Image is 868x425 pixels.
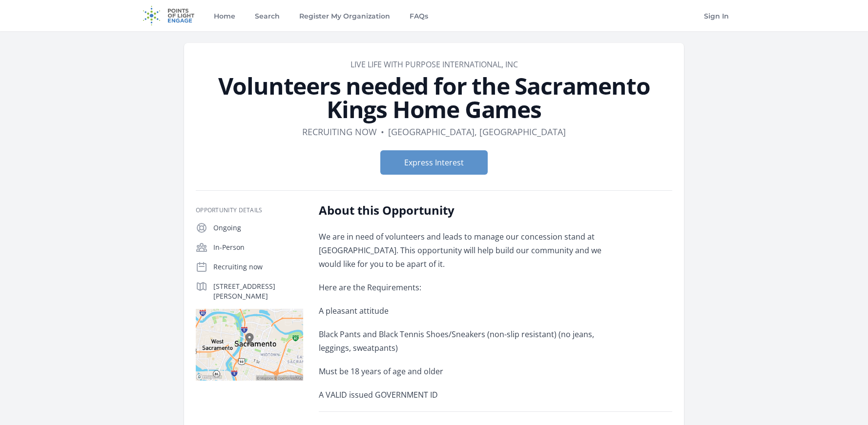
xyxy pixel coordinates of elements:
p: [STREET_ADDRESS][PERSON_NAME] [213,282,303,301]
h2: About this Opportunity [319,202,604,218]
div: • [381,125,384,139]
a: Live Life With Purpose International, Inc [351,59,518,70]
p: Ongoing [213,223,303,233]
button: Express Interest [380,150,488,175]
p: In-Person [213,243,303,252]
dd: [GEOGRAPHIC_DATA], [GEOGRAPHIC_DATA] [388,125,566,139]
dd: Recruiting now [302,125,377,139]
p: We are in need of volunteers and leads to manage our concession stand at [GEOGRAPHIC_DATA]. This ... [319,230,604,271]
p: Must be 18 years of age and older [319,364,604,378]
img: Map [196,309,303,381]
p: Black Pants and Black Tennis Shoes/Sneakers (non-slip resistant) (no jeans, leggings, sweatpants) [319,327,604,355]
h3: Opportunity Details [196,206,303,214]
p: Recruiting now [213,262,303,272]
p: A pleasant attitude [319,304,604,318]
h1: Volunteers needed for the Sacramento Kings Home Games [196,74,672,121]
p: Here are the Requirements: [319,281,604,294]
p: A VALID issued GOVERNMENT ID [319,388,604,402]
